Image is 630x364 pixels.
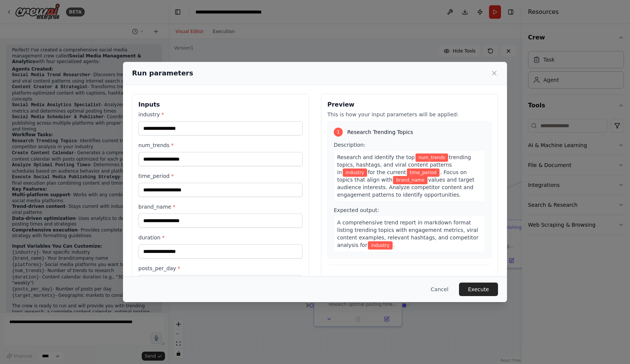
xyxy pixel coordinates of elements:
[425,283,454,296] button: Cancel
[327,111,492,118] p: This is how your input parameters will be applied:
[138,100,303,109] h3: Inputs
[138,172,303,180] label: time_period
[368,169,406,175] span: for the current
[138,141,303,149] label: num_trends
[337,177,474,198] span: values and target audience interests. Analyze competitor content and engagement patterns to ident...
[459,283,498,296] button: Execute
[393,242,395,248] span: .
[415,153,448,162] span: Variable: num_trends
[138,203,303,211] label: brand_name
[334,142,365,148] span: Description:
[337,154,471,175] span: trending topics, hashtags, and viral content patterns in
[327,100,492,109] h3: Preview
[368,241,392,250] span: Variable: industry
[347,128,413,136] span: Research Trending Topics
[132,68,193,78] h2: Run parameters
[334,207,379,213] span: Expected output:
[138,234,303,241] label: duration
[334,128,343,137] div: 1
[407,168,439,177] span: Variable: time_period
[337,220,478,248] span: A comprehensive trend report in markdown format listing trending topics with engagement metrics, ...
[337,154,415,160] span: Research and identify the top
[138,265,303,272] label: posts_per_day
[343,168,367,177] span: Variable: industry
[138,111,303,118] label: industry
[393,176,427,184] span: Variable: brand_name
[337,169,467,183] span: . Focus on topics that align with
